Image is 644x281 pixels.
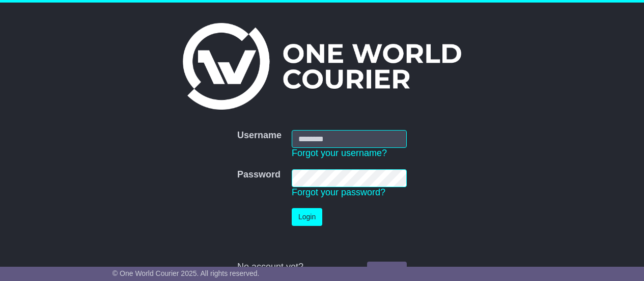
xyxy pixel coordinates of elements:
span: © One World Courier 2025. All rights reserved. [113,269,260,277]
div: No account yet? [237,262,407,273]
a: Forgot your username? [292,148,387,158]
label: Password [237,169,281,181]
label: Username [237,130,282,141]
button: Login [292,208,322,226]
a: Register [367,262,407,279]
img: One World [183,23,461,110]
a: Forgot your password? [292,187,385,197]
